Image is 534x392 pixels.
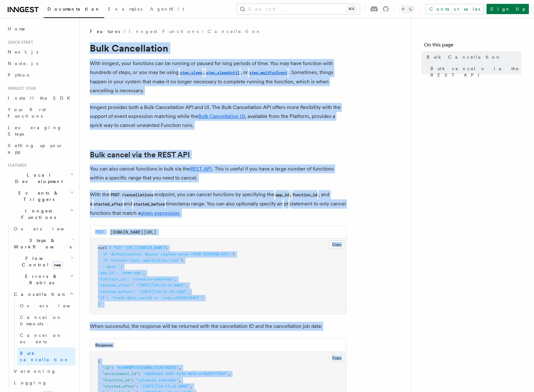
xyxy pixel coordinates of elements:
[179,69,203,75] a: step.sleep
[5,187,75,205] button: Events & Triggers
[347,6,356,12] kbd: ⌘K
[11,253,75,271] button: Flow Controlnew
[8,49,38,54] span: Next.js
[90,190,346,218] p: With the endpoint, you can cancel functions by specifying the , , and a and timestamp range. You ...
[143,371,228,376] span: "e03843e1-d2df-419e-9b7b-678b03f7398f"
[233,252,235,256] span: \
[109,258,181,263] span: 'Content-Type: application/json'
[5,69,75,81] a: Python
[228,371,230,376] span: ,
[8,72,31,78] span: Python
[5,122,75,140] a: Leveraging Steps
[136,378,179,382] span: "schedule-reminder"
[108,6,142,12] span: Examples
[5,92,75,104] a: Install the SDK
[17,347,75,365] a: Bulk cancellation
[11,237,72,250] span: Steps & Workflows
[329,354,344,362] button: Copy
[5,58,75,69] a: Node.js
[90,322,346,331] p: When successful, the response will be returned with the cancellation ID and the cancellation job ...
[11,288,75,300] button: Cancellation
[14,369,56,374] span: Versioning
[8,96,74,101] span: Install the SDK
[114,246,123,250] span: POST
[17,329,75,347] a: Cancel on events
[102,384,136,388] span: "started_after"
[399,5,415,13] button: Toggle dark mode
[205,70,241,76] code: step.sleepUntil
[102,264,116,269] span: --data
[104,2,146,17] a: Examples
[248,69,288,75] a: step.waitForEvent
[44,2,104,18] a: Documentation
[165,246,167,250] span: \
[190,384,192,388] span: ,
[17,312,75,329] a: Cancel on timeouts
[17,300,75,312] a: Overview
[5,163,27,168] span: Features
[5,46,75,58] a: Next.js
[190,166,212,172] a: REST API
[107,246,111,250] span: -X
[179,70,203,76] code: step.sleep
[427,54,501,60] span: Bulk Cancellation
[205,69,241,75] a: step.sleepUntil
[20,333,62,344] span: Cancel on events
[424,41,521,51] h4: On this page
[199,296,203,300] span: '"
[8,107,46,119] span: Your first Functions
[5,190,70,203] span: Events & Triggers
[5,86,36,91] span: Inngest tour
[8,125,62,137] span: Leveraging Steps
[329,240,344,249] button: Copy
[5,23,75,35] a: Home
[102,252,107,256] span: -H
[129,28,199,35] a: Inngest Functions
[8,143,63,154] span: Setting up your app
[424,51,521,63] a: Bulk Cancellation
[428,63,521,81] a: Bulk cancel via the REST API
[98,271,145,275] span: "app_id": "acme-app",
[102,365,111,370] span: "id"
[5,140,75,158] a: Setting up your app
[5,40,33,45] span: Quick start
[140,384,190,388] span: "[DATE]T18:23:12.000Z"
[20,303,86,308] span: Overview
[90,164,346,182] p: You can also cancel functions in bulk via the . This is useful if you have a large number of func...
[5,208,69,221] span: Inngest Functions
[136,384,138,388] span: :
[291,192,318,198] code: function_id
[140,210,179,216] a: given expression
[283,202,289,207] code: if
[5,205,75,223] button: Inngest Functions
[11,255,71,268] span: Flow Control
[11,271,75,288] button: Errors & Retries
[132,202,166,207] code: started_before
[102,378,131,382] span: "function_id"
[11,273,70,286] span: Errors & Retries
[274,192,290,198] code: app_id
[198,113,245,119] a: Bulk Cancellation UI
[8,61,38,66] span: Node.js
[5,172,70,185] span: Local Development
[116,365,179,370] span: "01HMRMPE5ZQ4AMNJ3S2N79QGRZ"
[90,42,346,54] h1: Bulk Cancellation
[102,258,107,263] span: -H
[98,302,102,306] span: }'
[11,235,75,253] button: Steps & Workflows
[111,365,114,370] span: :
[109,192,154,198] code: POST /cancellations
[98,277,176,281] span: "function_id": "schedule-reminder",
[98,359,100,363] span: {
[90,103,346,130] p: Inngest provides both a Bulk Cancellation API and UI. The Bulk Cancellation API offers more flexi...
[98,246,107,250] span: curl
[248,70,288,76] code: step.waitForEvent
[11,300,75,365] div: Cancellation
[109,252,233,256] span: 'Authorization: Bearer signkey-prod-<YOUR-SIGNING-KEY>'
[95,229,104,235] span: POST
[425,4,484,14] a: Contact sales
[110,229,156,235] span: [DOMAIN_NAME][URL]
[92,202,124,207] code: started_after
[11,377,75,388] a: Logging
[181,258,183,263] span: \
